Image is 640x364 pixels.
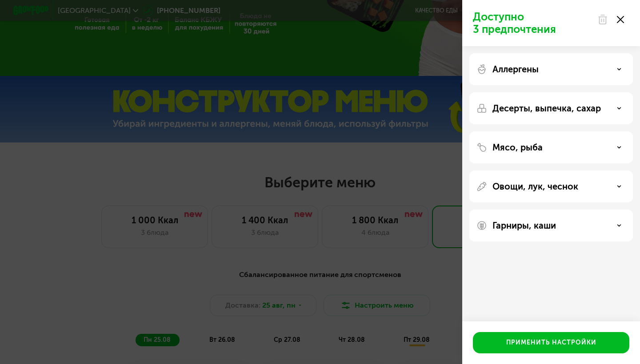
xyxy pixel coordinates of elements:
[473,11,592,36] p: Доступно 3 предпочтения
[492,64,539,75] p: Аллергены
[492,220,556,231] p: Гарниры, каши
[473,332,629,353] button: Применить настройки
[492,142,543,153] p: Мясо, рыба
[492,181,578,192] p: Овощи, лук, чеснок
[506,338,596,347] div: Применить настройки
[492,103,601,114] p: Десерты, выпечка, сахар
